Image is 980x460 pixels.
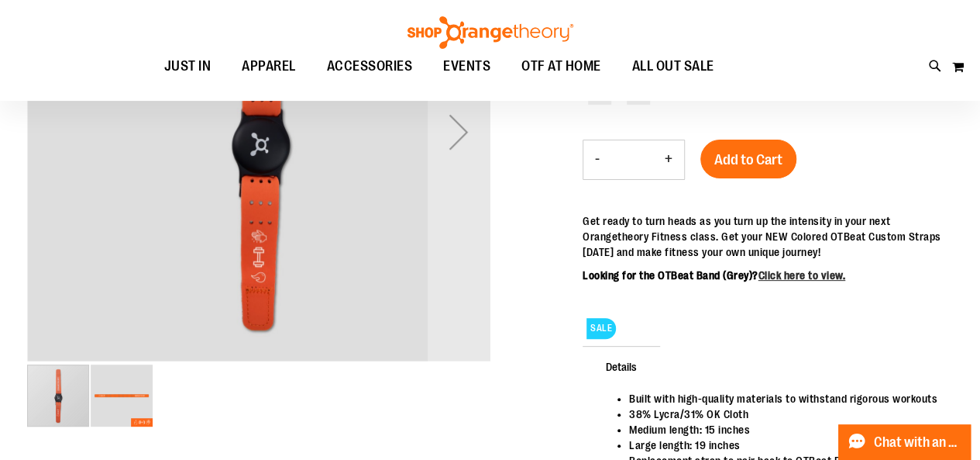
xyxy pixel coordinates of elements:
p: Get ready to turn heads as you turn up the intensity in your next Orangetheory Fitness class. Get... [583,213,953,260]
span: SALE [586,318,616,339]
span: ALL OUT SALE [632,49,714,84]
span: Details [583,346,660,386]
button: Decrease product quantity [583,140,611,179]
span: APPAREL [242,49,296,84]
li: Medium length: 15 inches [629,422,937,438]
span: Add to Cart [714,151,782,168]
input: Product quantity [611,141,653,178]
div: image 1 of 2 [27,363,91,428]
a: Click here to view. [758,269,846,282]
li: Large length: 19 inches [629,438,937,453]
span: JUST IN [164,49,211,84]
img: Shop Orangetheory [405,16,576,49]
span: EVENTS [443,49,490,84]
li: 38% Lycra/31% OK Cloth [629,406,937,422]
div: image 2 of 2 [91,363,153,428]
li: Built with high-quality materials to withstand rigorous workouts [629,391,937,406]
span: OTF AT HOME [521,49,601,84]
button: Add to Cart [700,140,796,178]
b: Looking for the OTBeat Band (Grey)? [583,269,845,282]
button: Increase product quantity [653,140,684,179]
img: OTBeat Band [91,365,153,427]
button: Chat with an Expert [838,424,971,460]
span: Chat with an Expert [874,435,961,450]
span: ACCESSORIES [327,49,413,84]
